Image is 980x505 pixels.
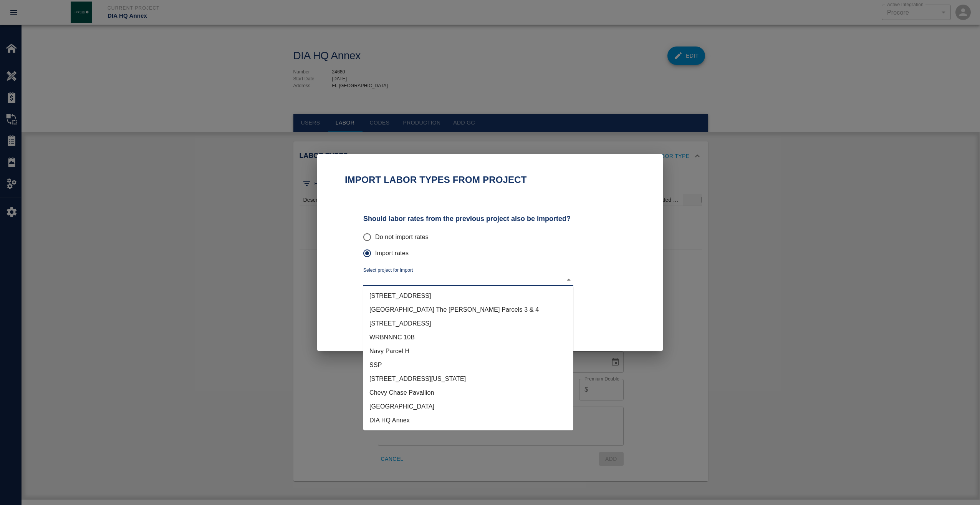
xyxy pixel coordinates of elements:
li: Navy Parcel H [363,344,573,358]
span: Do not import rates [375,233,429,242]
li: [STREET_ADDRESS] [363,317,573,331]
h3: Should labor rates from the previous project also be imported? [363,215,573,223]
li: [GEOGRAPHIC_DATA] [363,400,573,414]
h2: Import Labor Types from Project [336,173,644,187]
li: DIA HQ Annex [363,414,573,427]
li: [GEOGRAPHIC_DATA] The [PERSON_NAME] Parcels 3 & 4 [363,303,573,317]
label: Select project for import [363,267,413,274]
li: [STREET_ADDRESS] [363,289,573,303]
iframe: Chat Widget [942,468,980,505]
li: [STREET_ADDRESS][US_STATE] [363,372,573,386]
li: WRBNNNC 10B [363,331,573,344]
button: Close [563,274,574,285]
li: Chevy Chase Pavallion [363,386,573,400]
span: Import rates [375,249,409,258]
li: SSP [363,358,573,372]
